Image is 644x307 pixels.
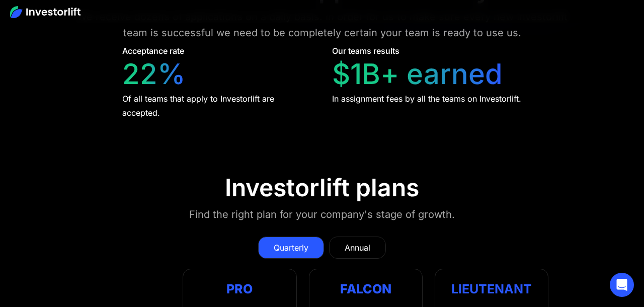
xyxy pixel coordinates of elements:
strong: Lieutenant [451,281,532,296]
div: 22% [122,57,186,91]
div: Falcon [340,279,391,299]
div: Quarterly [274,242,308,254]
div: $1B+ earned [332,57,503,91]
div: Our teams results [332,45,399,57]
div: Annual [345,242,370,254]
div: Acceptance rate [122,45,184,57]
div: In assignment fees by all the teams on Investorlift. [332,92,521,106]
div: We receive dozens of applications on a daily basis. In order for us to make sure every new Invest... [64,9,580,41]
div: Pro [211,279,268,299]
div: Open Intercom Messenger [610,273,634,297]
div: Of all teams that apply to Investorlift are accepted. [122,92,313,120]
div: Investorlift plans [225,173,419,202]
div: Find the right plan for your company's stage of growth. [189,206,455,222]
